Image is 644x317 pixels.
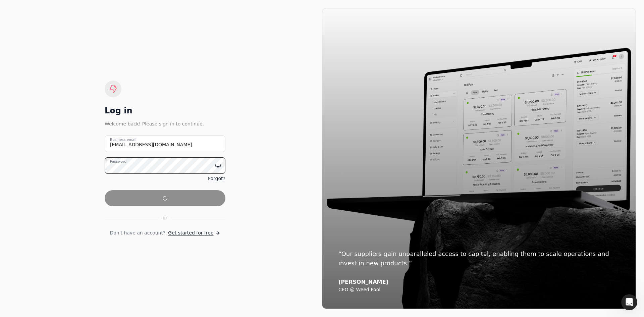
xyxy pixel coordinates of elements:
[621,294,637,310] iframe: Intercom live chat
[110,137,137,143] label: Business email
[110,229,165,236] span: Don't have an account?
[168,229,220,236] a: Get started for free
[168,229,213,236] span: Get started for free
[208,175,225,182] a: Forgot?
[163,214,167,221] span: or
[338,287,620,293] div: CEO @ Weed Pool
[338,279,620,285] div: [PERSON_NAME]
[105,105,225,116] div: Log in
[338,249,620,268] div: “Our suppliers gain unparalleled access to capital, enabling them to scale operations and invest ...
[110,159,126,164] label: Password
[105,120,225,127] div: Welcome back! Please sign in to continue.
